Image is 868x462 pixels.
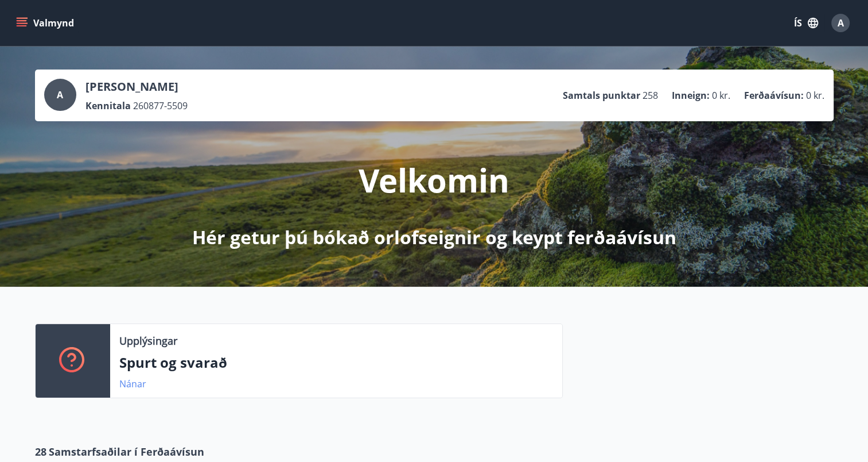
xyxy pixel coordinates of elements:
span: Samstarfsaðilar í Ferðaávísun [49,444,204,459]
a: Nánar [119,378,146,390]
p: Ferðaávísun : [744,89,804,102]
button: menu [14,13,79,33]
button: A [827,9,854,37]
span: 0 kr. [712,89,730,102]
p: [PERSON_NAME] [85,79,188,95]
p: Inneign : [672,89,710,102]
p: Kennitala [85,99,131,112]
span: 28 [35,444,46,459]
p: Hér getur þú bókað orlofseignir og keypt ferðaávísun [192,225,676,250]
span: 258 [643,89,658,102]
button: ÍS [788,13,824,33]
span: A [838,17,844,29]
p: Upplýsingar [119,333,177,348]
span: A [57,88,63,101]
p: Samtals punktar [563,89,640,102]
p: Velkomin [359,158,509,202]
span: 0 kr. [806,89,824,102]
p: Spurt og svarað [119,353,553,372]
span: 260877-5509 [133,99,188,112]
